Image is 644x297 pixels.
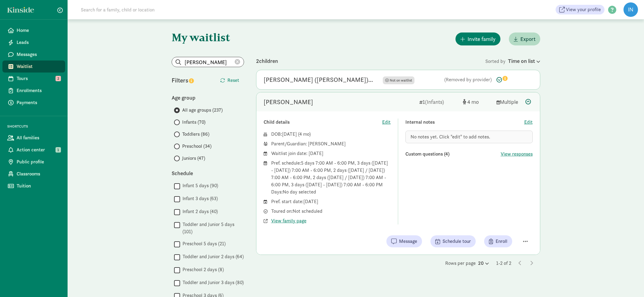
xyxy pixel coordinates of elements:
span: Not on waitlist [383,76,414,84]
span: Toddlers (86) [182,131,209,138]
span: Waitlist [17,63,60,70]
button: View family page [271,217,306,224]
div: Monty Riedeman [264,97,313,107]
a: Waitlist [2,60,65,73]
a: Tours 2 [2,73,65,85]
div: Ava Montgomery (Monty) Godersky Jones [264,75,373,85]
span: Enroll [496,238,507,245]
a: Tuition [2,180,65,192]
span: No notes yet. Click "edit" to add notes. [411,134,490,140]
span: Juniors (47) [182,155,205,162]
span: Infants (70) [182,119,205,126]
input: Search list... [172,57,244,67]
label: Infant 2 days (40) [180,208,218,215]
span: Messages [17,51,60,58]
div: Child details [264,119,382,126]
label: Toddler and Junior 5 days (101) [180,221,244,235]
h1: My waitlist [172,31,244,43]
div: Time on list [508,57,540,65]
span: Enrollments [17,87,60,94]
a: Action center 1 [2,144,65,156]
a: Payments [2,97,65,109]
button: Message [386,235,422,247]
span: Message [399,238,417,245]
span: Schedule tour [443,238,471,245]
span: Tuition [17,182,60,190]
span: Leads [17,39,60,46]
div: Parent/Guardian: [PERSON_NAME] [271,140,391,147]
span: Export [520,35,535,43]
span: Tours [17,75,60,82]
button: Export [509,32,540,45]
div: 1 [419,98,458,106]
label: Infant 3 days (63) [180,195,218,202]
label: Preschool 2 days (8) [180,266,224,273]
span: (Infants) [425,98,444,105]
iframe: Chat Widget [614,268,644,297]
div: Filters [172,76,208,85]
span: Action center [17,146,60,153]
div: Pref. start date: [DATE] [271,198,391,205]
span: Public profile [17,158,60,166]
div: Age group [172,94,244,102]
span: Preschool (34) [182,143,211,150]
button: View responses [501,150,533,158]
span: Classrooms [17,170,60,178]
a: View your profile [556,5,604,14]
a: All families [2,132,65,144]
button: Enroll [484,235,512,247]
label: Preschool 5 days (21) [180,240,226,247]
div: 2 children [256,57,485,65]
div: 20 [478,260,489,267]
div: Internal notes [405,119,524,126]
span: All age groups (237) [182,107,223,114]
div: [object Object] [463,98,492,106]
div: Waitlist join date: [DATE] [271,150,391,157]
a: Enrollments [2,85,65,97]
button: Reset [215,74,244,86]
button: Schedule tour [430,235,476,247]
a: Public profile [2,156,65,168]
span: Invite family [468,35,496,43]
span: Payments [17,99,60,106]
span: 2 [56,76,61,81]
div: DOB: ( ) [271,131,391,138]
label: Toddler and Junior 3 days (80) [180,279,244,286]
span: 4 [299,131,309,137]
div: (Removed by provider) [419,76,492,83]
div: Custom questions (4) [405,150,501,158]
div: Sorted by [485,57,540,65]
div: Pref. schedule: 5 days 7:00 AM - 6:00 PM, 3 days ([DATE] - [DATE]) 7:00 AM - 6:00 PM, 2 days ([DA... [271,159,391,196]
span: View your profile [566,6,601,13]
div: Toured on: Not scheduled [271,208,391,215]
button: Invite family [455,32,500,45]
a: Messages [2,48,65,60]
a: Leads [2,36,65,48]
div: Rows per page 1-2 of 2 [256,260,540,267]
span: Not on waitlist [390,78,412,83]
input: Search for a family, child or location [77,4,246,16]
span: Home [17,27,60,34]
a: Home [2,24,65,36]
span: Reset [227,77,239,84]
span: All families [17,134,60,141]
div: Schedule [172,169,244,177]
label: Toddler and Junior 2 days (64) [180,253,244,260]
button: Edit [524,119,533,126]
button: Edit [382,119,391,126]
span: 4 [467,98,479,105]
label: Infant 5 days (90) [180,182,218,189]
a: Classrooms [2,168,65,180]
span: [DATE] [282,131,297,137]
div: Multiple [496,98,521,106]
span: 1 [56,147,61,153]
